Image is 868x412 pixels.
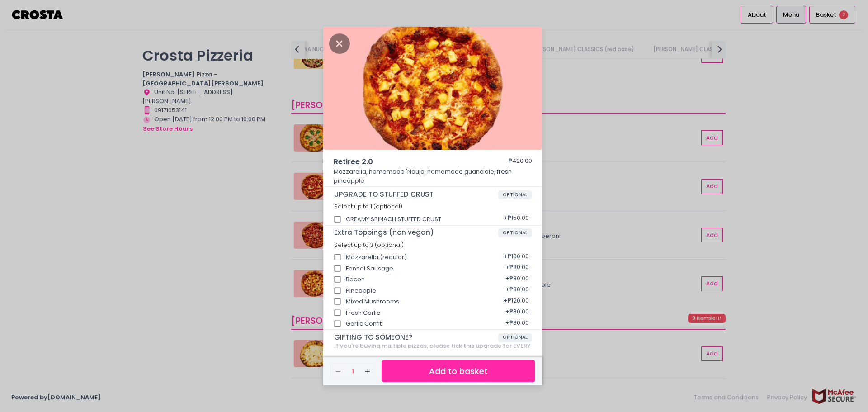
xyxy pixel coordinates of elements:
span: OPTIONAL [498,190,532,199]
div: + ₱100.00 [500,249,532,266]
div: + ₱80.00 [502,271,532,288]
img: Retiree 2.0 [323,27,542,150]
span: Select up to 1 (optional) [334,203,402,210]
div: + ₱80.00 [502,282,532,299]
span: UPGRADE TO STUFFED CRUST [334,190,498,199]
button: Close [329,38,350,47]
span: OPTIONAL [498,228,532,237]
p: Mozzarella, homemade 'Nduja, homemade guanciale, fresh pineapple [334,167,533,185]
div: ₱420.00 [509,156,532,167]
span: GIFTING TO SOMEONE? [334,333,498,341]
div: + ₱80.00 [502,260,532,277]
div: + ₱80.00 [502,315,532,332]
div: + ₱150.00 [500,211,532,228]
div: + ₱80.00 [502,304,532,322]
span: OPTIONAL [498,333,532,342]
div: + ₱120.00 [500,293,532,310]
span: Retiree 2.0 [334,156,483,167]
span: Select up to 3 (optional) [334,241,404,249]
button: Add to basket [382,360,535,382]
span: Extra Toppings (non vegan) [334,228,498,237]
div: If you're buying multiple pizzas, please tick this upgrade for EVERY pizza. [334,342,532,356]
